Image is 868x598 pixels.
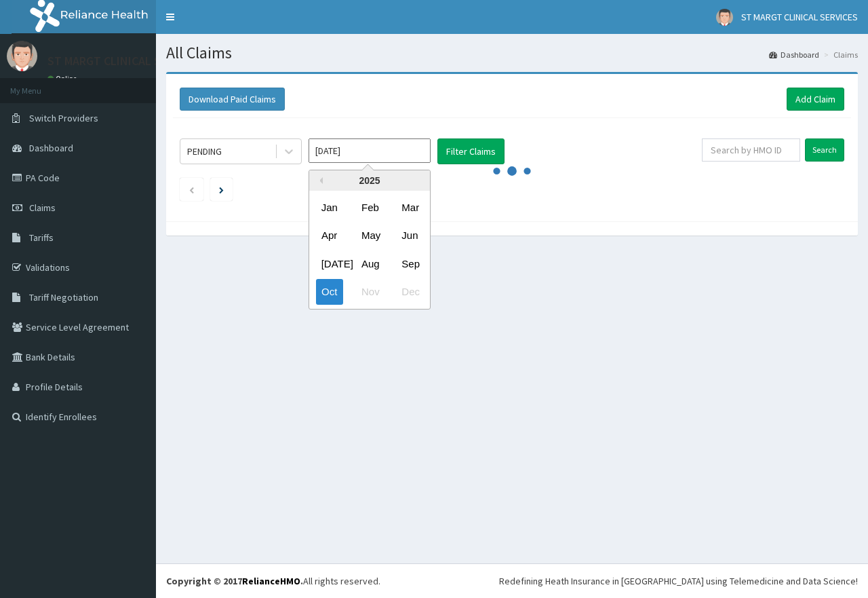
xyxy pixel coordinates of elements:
a: Add Claim [787,88,844,111]
a: Online [47,74,80,83]
input: Search [805,138,844,162]
div: Redefining Heath Insurance in [GEOGRAPHIC_DATA] using Telemedicine and Data Science! [499,574,858,588]
h1: All Claims [166,44,858,62]
span: Claims [29,202,56,214]
span: Switch Providers [29,112,98,124]
div: PENDING [187,145,222,158]
button: Download Paid Claims [180,88,285,111]
footer: All rights reserved. [156,563,868,598]
span: Tariff Negotiation [29,291,98,303]
div: Choose May 2025 [356,223,383,248]
a: Next page [219,183,224,195]
a: Previous page [189,183,195,195]
svg: audio-loading [492,151,532,191]
strong: Copyright © 2017 . [166,575,303,587]
input: Select Month and Year [309,138,431,163]
div: Choose July 2025 [316,251,343,276]
button: Filter Claims [437,138,505,164]
p: ST MARGT CLINICAL SERVICES [47,55,203,67]
span: Tariffs [29,231,54,244]
div: 2025 [309,170,430,191]
a: RelianceHMO [242,575,300,587]
div: Choose September 2025 [396,251,423,276]
button: Previous Year [316,177,323,184]
a: Dashboard [769,49,819,60]
div: Choose March 2025 [396,195,423,220]
div: Choose February 2025 [356,195,383,220]
span: ST MARGT CLINICAL SERVICES [741,11,858,23]
li: Claims [821,49,858,60]
input: Search by HMO ID [702,138,800,162]
span: Dashboard [29,142,73,154]
div: Choose August 2025 [356,251,383,276]
div: month 2025-10 [309,193,430,306]
div: Choose October 2025 [316,280,343,305]
div: Choose June 2025 [396,223,423,248]
div: Choose April 2025 [316,223,343,248]
img: User Image [7,41,37,71]
div: Choose January 2025 [316,195,343,220]
img: User Image [716,9,733,26]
